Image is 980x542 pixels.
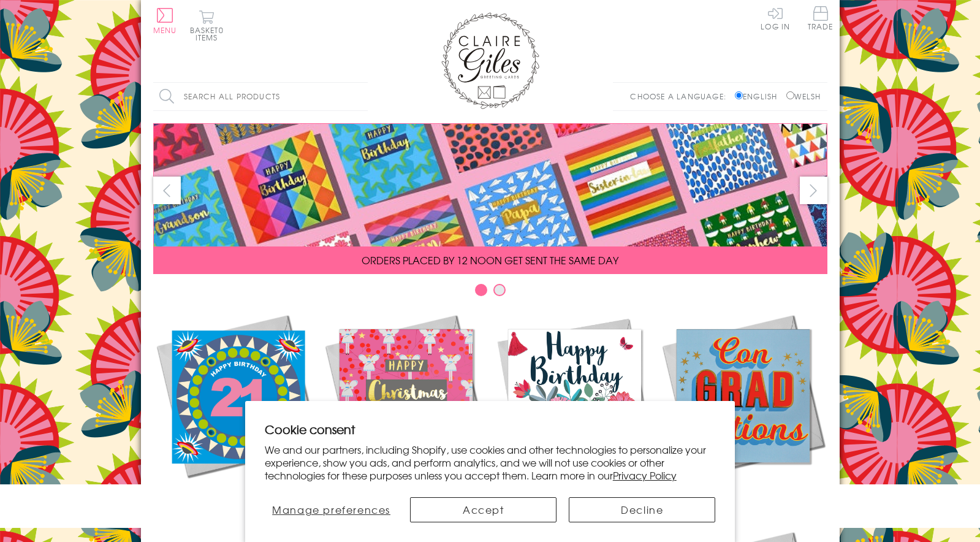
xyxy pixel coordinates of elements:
a: New Releases [153,311,322,504]
img: Claire Giles Greetings Cards [441,12,539,109]
label: Welsh [786,91,821,102]
span: ORDERS PLACED BY 12 NOON GET SENT THE SAME DAY [362,253,618,267]
input: Search [355,83,368,110]
input: Welsh [786,91,794,99]
button: Carousel Page 1 (Current Slide) [475,284,487,296]
span: 0 items [196,25,224,43]
a: Log In [761,6,790,30]
button: Decline [569,497,715,522]
button: Manage preferences [265,497,398,522]
button: Accept [410,497,556,522]
h2: Cookie consent [265,421,716,438]
button: Carousel Page 2 [493,284,506,296]
p: We and our partners, including Shopify, use cookies and other technologies to personalize your ex... [265,443,716,481]
a: Privacy Policy [613,468,677,483]
p: Choose a language: [630,91,732,102]
button: Basket0 items [190,10,224,41]
a: Academic [659,311,827,504]
span: Menu [153,25,177,36]
a: Trade [808,6,834,32]
input: Search all products [153,83,368,110]
label: English [735,91,783,102]
button: Menu [153,8,177,34]
button: next [800,177,827,204]
span: Trade [808,6,834,30]
span: Manage preferences [272,502,390,517]
button: prev [153,177,181,204]
a: Christmas [322,311,490,504]
div: Carousel Pagination [153,283,827,302]
input: English [735,91,743,99]
a: Birthdays [490,311,659,504]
